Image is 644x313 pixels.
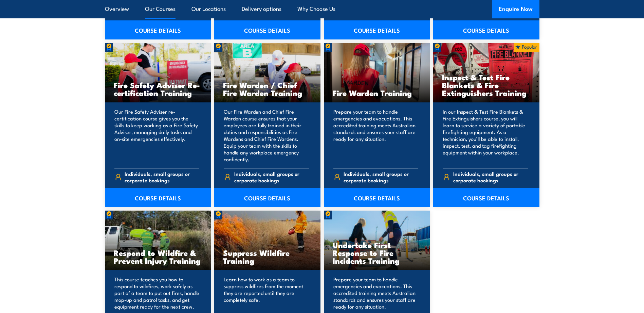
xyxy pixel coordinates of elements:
span: Individuals, small groups or corporate bookings [125,170,199,183]
a: COURSE DETAILS [433,188,539,207]
span: Individuals, small groups or corporate bookings [453,170,528,183]
span: Individuals, small groups or corporate bookings [344,170,418,183]
p: Our Fire Safety Adviser re-certification course gives you the skills to keep working as a Fire Sa... [114,108,200,163]
a: COURSE DETAILS [214,20,320,39]
h3: Respond to Wildfire & Prevent Injury Training [114,249,202,264]
p: In our Inspect & Test Fire Blankets & Fire Extinguishers course, you will learn to service a vari... [443,108,528,163]
a: COURSE DETAILS [214,188,320,207]
a: COURSE DETAILS [105,20,211,39]
a: COURSE DETAILS [324,20,430,39]
h3: Suppress Wildfire Training [223,249,312,264]
h3: Fire Warden / Chief Fire Warden Training [223,81,312,97]
p: Prepare your team to handle emergencies and evacuations. This accredited training meets Australia... [333,276,419,310]
p: Prepare your team to handle emergencies and evacuations. This accredited training meets Australia... [333,108,419,163]
p: Learn how to work as a team to suppress wildfires from the moment they are reported until they ar... [224,276,309,310]
p: This course teaches you how to respond to wildfires, work safely as part of a team to put out fir... [114,276,200,310]
h3: Inspect & Test Fire Blankets & Fire Extinguishers Training [442,73,531,97]
h3: Undertake First Response to Fire Incidents Training [333,241,421,264]
a: COURSE DETAILS [433,20,539,39]
a: COURSE DETAILS [105,188,211,207]
p: Our Fire Warden and Chief Fire Warden course ensures that your employees are fully trained in the... [224,108,309,163]
h3: Fire Safety Adviser Re-certification Training [114,81,202,97]
span: Individuals, small groups or corporate bookings [234,170,309,183]
a: COURSE DETAILS [324,188,430,207]
h3: Fire Warden Training [333,89,421,97]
